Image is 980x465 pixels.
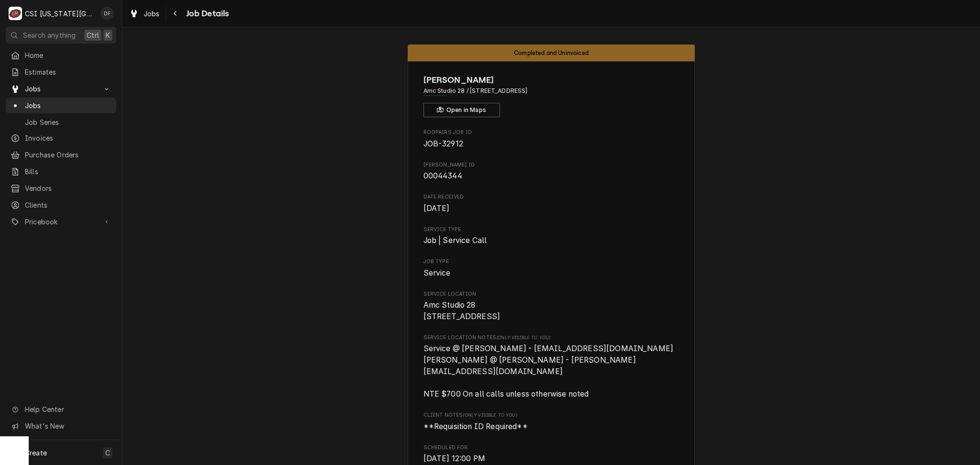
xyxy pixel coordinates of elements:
span: (Only Visible to You) [496,335,550,340]
span: Jobs [25,84,97,94]
a: Purchase Orders [6,147,116,163]
a: Clients [6,197,116,213]
span: Purchase Orders [25,150,111,160]
div: Vivian PO ID [423,161,679,182]
span: Date Received [423,203,679,214]
span: Vendors [25,183,111,193]
div: [object Object] [423,411,679,432]
span: Create [25,449,47,457]
span: Roopairs Job ID [423,138,679,150]
span: Service [423,268,451,277]
span: Service @ [PERSON_NAME] - [EMAIL_ADDRESS][DOMAIN_NAME] [PERSON_NAME] @ [PERSON_NAME] - [PERSON_NA... [423,344,676,399]
span: Home [25,50,111,60]
span: [DATE] 12:00 PM [423,454,485,463]
span: Service Type [423,226,679,233]
span: Help Center [25,404,111,414]
span: [object Object] [423,343,679,399]
span: [PERSON_NAME] ID [423,161,679,169]
span: Service Location Notes [423,334,679,342]
div: C [9,7,22,20]
span: Job Type [423,258,679,266]
a: Home [6,47,116,63]
span: Job Series [25,117,111,127]
a: Jobs [125,6,164,22]
span: Scheduled For [423,453,679,465]
button: Open in Maps [423,103,500,117]
span: Search anything [23,30,76,40]
span: Completed and Uninvoiced [514,50,589,56]
div: Service Type [423,226,679,246]
span: Vivian PO ID [423,170,679,182]
span: What's New [25,421,111,431]
span: Service Location [423,290,679,298]
a: Go to What's New [6,418,116,434]
span: Client Notes [423,411,679,419]
div: Status [408,44,695,61]
a: Job Series [6,114,116,130]
button: Search anythingCtrlK [6,27,116,44]
span: Service Type [423,235,679,246]
button: Navigate back [168,6,183,21]
span: JOB-32912 [423,139,463,148]
span: Address [423,87,679,95]
a: Estimates [6,64,116,80]
div: David Fannin's Avatar [100,7,114,20]
div: CSI Kansas City's Avatar [9,7,22,20]
span: Amc Studio 28 [STREET_ADDRESS] [423,300,501,321]
a: Go to Pricebook [6,214,116,230]
div: Date Received [423,193,679,214]
span: Service Location [423,299,679,322]
div: Roopairs Job ID [423,129,679,149]
a: Vendors [6,180,116,196]
a: Go to Jobs [6,81,116,97]
a: Jobs [6,98,116,113]
div: [object Object] [423,334,679,400]
span: Scheduled For [423,444,679,452]
span: Clients [25,200,111,210]
span: Jobs [144,9,160,19]
span: Invoices [25,133,111,143]
span: Job | Service Call [423,236,487,245]
span: [DATE] [423,204,450,213]
span: Date Received [423,193,679,201]
span: K [106,30,110,40]
span: Roopairs Job ID [423,129,679,136]
div: Scheduled For [423,444,679,465]
span: **Requisition ID Required** [423,422,528,431]
span: Job Details [183,7,229,20]
a: Go to Help Center [6,401,116,417]
span: Jobs [25,100,111,111]
span: 00044344 [423,171,462,180]
div: Service Location [423,290,679,322]
span: Name [423,74,679,87]
span: (Only Visible to You) [463,412,517,418]
a: Invoices [6,130,116,146]
span: Estimates [25,67,111,77]
a: Bills [6,164,116,179]
div: CSI [US_STATE][GEOGRAPHIC_DATA] [25,9,95,19]
div: Job Type [423,258,679,278]
div: Client Information [423,74,679,117]
span: C [105,448,110,458]
span: Bills [25,166,111,177]
span: Job Type [423,267,679,279]
span: Pricebook [25,217,97,227]
span: [object Object] [423,421,679,432]
span: Ctrl [87,30,99,40]
div: DF [100,7,114,20]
